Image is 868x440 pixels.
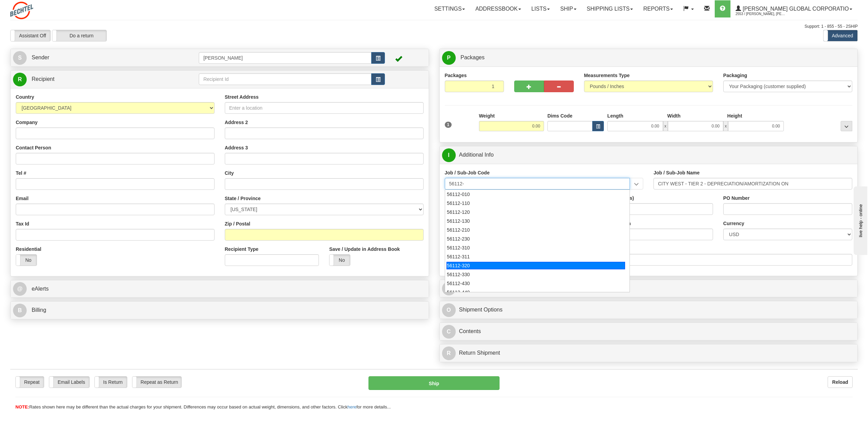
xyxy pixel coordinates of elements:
label: Dims Code [547,112,572,119]
div: live help - online [5,6,63,11]
span: [PERSON_NAME] Global Corporatio [741,6,849,12]
a: Shipping lists [582,0,638,17]
label: City [225,170,234,176]
span: x [663,121,668,131]
div: 56112-310 [447,244,625,251]
input: Enter a location [225,102,424,114]
label: Height [727,112,742,119]
label: Width [667,112,681,119]
span: @ [13,282,27,296]
label: Job / Sub-Job Code [445,169,490,176]
label: No [16,255,37,266]
div: 56112-110 [447,200,625,207]
label: Residential [16,246,41,253]
label: Length [607,112,623,119]
span: 1 [445,122,452,128]
span: S [13,51,27,65]
span: eAlerts [31,286,49,292]
label: Assistant Off [11,30,50,41]
label: State / Province [225,195,261,202]
div: ... [841,121,852,131]
label: Address 2 [225,119,248,126]
a: IAdditional Info [442,148,855,162]
a: @ eAlerts [13,282,426,296]
label: Address 3 [225,144,248,151]
span: x [723,121,728,131]
label: Currency [723,220,744,227]
a: RReturn Shipment [442,346,855,360]
a: B Billing [13,303,426,317]
div: Rates shown here may be different than the actual charges for your shipment. Differences may occu... [10,404,858,411]
a: Settings [429,0,470,17]
label: Tax Id [16,220,29,227]
input: Recipient Id [199,73,371,85]
button: Ship [368,376,500,390]
span: 2553 / [PERSON_NAME], [PERSON_NAME] [736,11,787,17]
a: CContents [442,325,855,339]
label: Country [16,94,34,100]
span: Sender [31,54,49,60]
span: $ [442,282,456,295]
label: Do a return [52,30,106,41]
span: Recipient [31,76,54,82]
b: Reload [832,379,848,385]
a: OShipment Options [442,303,855,317]
label: Packages [445,72,467,79]
label: Street Address [225,94,259,100]
a: $Rates [442,282,855,296]
a: Reports [638,0,678,17]
div: 56112-010 [447,191,625,198]
label: Tel # [16,170,26,176]
a: P Packages [442,51,855,65]
button: Reload [828,376,853,388]
label: Weight [479,112,495,119]
img: logo2553.jpg [10,2,33,19]
div: 56112-430 [447,280,625,287]
div: 56112-230 [447,235,625,242]
label: PO Number [723,195,750,201]
label: Save / Update in Address Book [329,246,400,253]
label: Contact Person [16,144,51,151]
input: Please select [445,178,630,190]
div: 56112-130 [447,218,625,224]
a: R Recipient [13,72,178,86]
div: 56112-210 [447,227,625,233]
label: Advanced [824,30,857,41]
label: Is Return [95,377,127,388]
input: Sender Id [199,52,371,64]
a: [PERSON_NAME] Global Corporatio 2553 / [PERSON_NAME], [PERSON_NAME] [730,0,857,17]
label: Job / Sub-Job Name [653,169,700,176]
label: Email Labels [49,377,89,388]
span: R [13,73,27,86]
span: Billing [31,307,46,313]
label: Zip / Postal [225,220,250,227]
span: C [442,325,456,339]
label: Recipient Type [225,246,259,253]
a: S Sender [13,51,199,65]
a: here [348,404,357,410]
span: R [442,346,456,360]
label: No [329,255,350,266]
div: Support: 1 - 855 - 55 - 2SHIP [10,24,858,29]
div: 56112-330 [447,271,625,278]
label: Company [16,119,38,126]
label: Packaging [723,72,747,79]
a: Addressbook [470,0,526,17]
label: Measurements Type [584,72,630,79]
div: 56112-320 [446,262,625,269]
span: Packages [461,54,484,60]
label: Repeat [16,377,44,388]
a: Ship [555,0,581,17]
label: Repeat as Return [132,377,181,388]
span: I [442,148,456,162]
iframe: chat widget [852,185,867,255]
a: Lists [526,0,555,17]
span: O [442,303,456,317]
div: 56112-311 [447,253,625,260]
span: B [13,304,27,317]
span: P [442,51,456,65]
label: Email [16,195,28,202]
div: 56112-120 [447,209,625,216]
span: NOTE: [15,404,29,410]
div: 56112-440 [447,289,625,296]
